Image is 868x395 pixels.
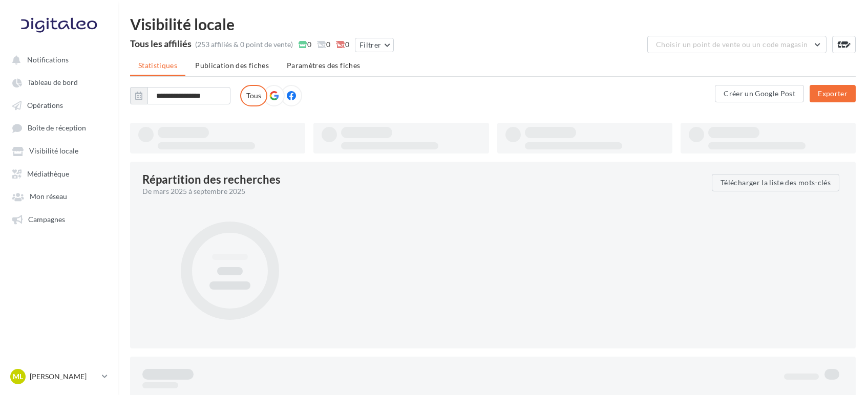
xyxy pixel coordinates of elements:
[287,61,360,70] span: Paramètres des fiches
[195,61,269,70] span: Publication des fiches
[240,85,267,106] label: Tous
[27,169,69,178] span: Médiathèque
[142,174,281,185] div: Répartition des recherches
[299,39,311,50] span: 0
[712,174,839,191] button: Télécharger la liste des mots-clés
[6,118,112,137] a: Boîte de réception
[6,96,112,114] a: Opérations
[8,367,110,386] a: ML [PERSON_NAME]
[6,141,112,160] a: Visibilité locale
[142,186,704,196] div: De mars 2025 à septembre 2025
[130,39,192,48] div: Tous les affiliés
[6,50,108,69] button: Notifications
[29,147,78,156] span: Visibilité locale
[195,39,293,50] div: (253 affiliés & 0 point de vente)
[317,39,330,50] span: 0
[13,371,23,382] span: ML
[336,39,349,50] span: 0
[27,55,69,64] span: Notifications
[656,40,808,49] span: Choisir un point de vente ou un code magasin
[810,85,856,102] button: Exporter
[6,187,112,205] a: Mon réseau
[28,124,86,133] span: Boîte de réception
[647,36,827,53] button: Choisir un point de vente ou un code magasin
[28,215,65,224] span: Campagnes
[355,38,394,52] button: Filtrer
[715,85,804,102] button: Créer un Google Post
[6,164,112,183] a: Médiathèque
[130,16,856,32] div: Visibilité locale
[6,210,112,228] a: Campagnes
[30,371,98,382] p: [PERSON_NAME]
[27,101,63,109] span: Opérations
[28,78,78,87] span: Tableau de bord
[6,73,112,91] a: Tableau de bord
[30,192,67,201] span: Mon réseau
